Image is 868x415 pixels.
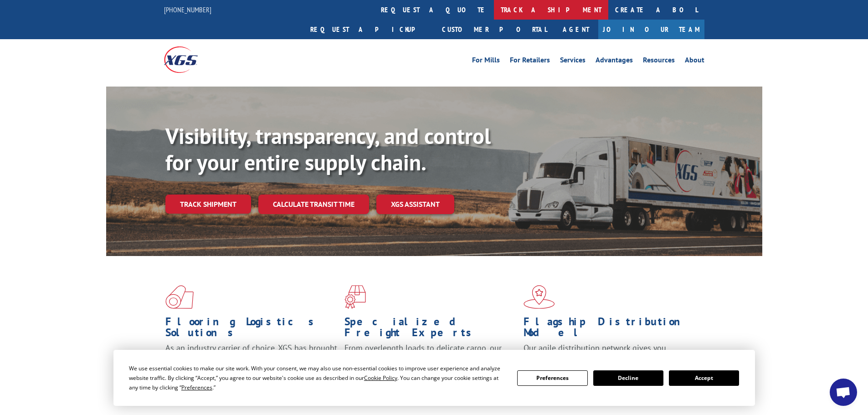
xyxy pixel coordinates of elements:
[560,56,586,67] a: Services
[165,316,338,343] h1: Flooring Logistics Solutions
[129,364,506,392] div: We use essential cookies to make our site work. With your consent, we may also use non-essential ...
[165,122,491,176] b: Visibility, transparency, and control for your entire supply chain.
[113,350,755,406] div: Cookie Consent Prompt
[435,20,554,39] a: Customer Portal
[830,379,857,406] div: Open chat
[181,384,212,391] span: Preferences
[364,374,397,382] span: Cookie Policy
[303,20,435,39] a: Request a pickup
[596,56,633,67] a: Advantages
[164,5,211,14] a: [PHONE_NUMBER]
[165,343,337,375] span: As an industry carrier of choice, XGS has brought innovation and dedication to flooring logistics...
[258,195,369,214] a: Calculate transit time
[472,56,500,67] a: For Mills
[593,370,663,386] button: Decline
[554,20,598,39] a: Agent
[344,316,517,343] h1: Specialized Freight Experts
[524,343,691,364] span: Our agile distribution network gives you nationwide inventory management on demand.
[165,195,251,214] a: Track shipment
[165,285,194,309] img: xgs-icon-total-supply-chain-intelligence-red
[510,56,550,67] a: For Retailers
[669,370,739,386] button: Accept
[344,343,517,383] p: From overlength loads to delicate cargo, our experienced staff knows the best way to move your fr...
[598,20,704,39] a: Join Our Team
[524,285,555,309] img: xgs-icon-flagship-distribution-model-red
[517,370,587,386] button: Preferences
[524,316,696,343] h1: Flagship Distribution Model
[376,195,454,214] a: XGS ASSISTANT
[685,56,704,67] a: About
[643,56,675,67] a: Resources
[344,285,366,309] img: xgs-icon-focused-on-flooring-red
